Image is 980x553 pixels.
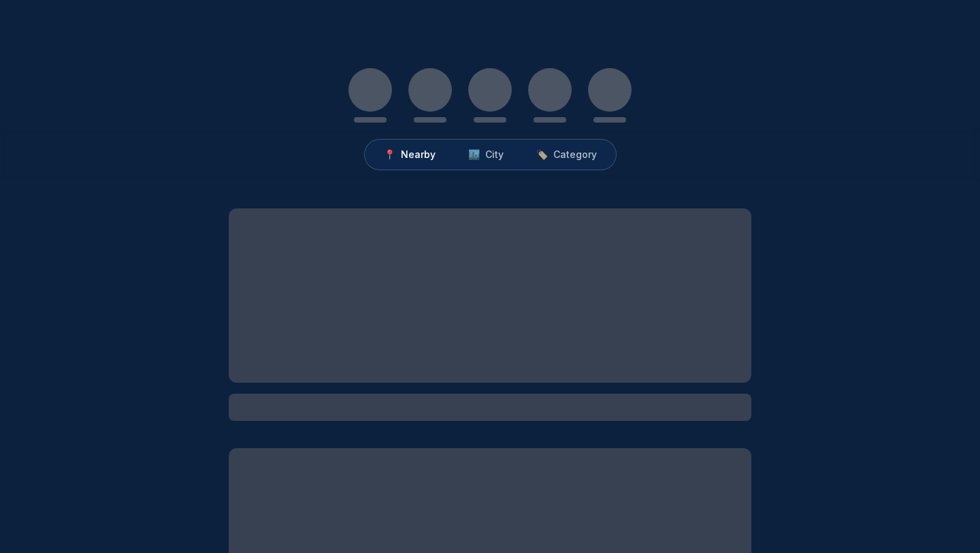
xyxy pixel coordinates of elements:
span: Category [553,148,597,161]
button: 📍Nearby [367,142,452,167]
span: 📍 [384,148,395,161]
span: Nearby [401,148,436,161]
button: 🏙️City [452,142,520,167]
span: City [485,148,504,161]
button: 🏷️Category [520,142,613,167]
span: 🏷️ [536,148,548,161]
span: 🏙️ [468,148,480,161]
